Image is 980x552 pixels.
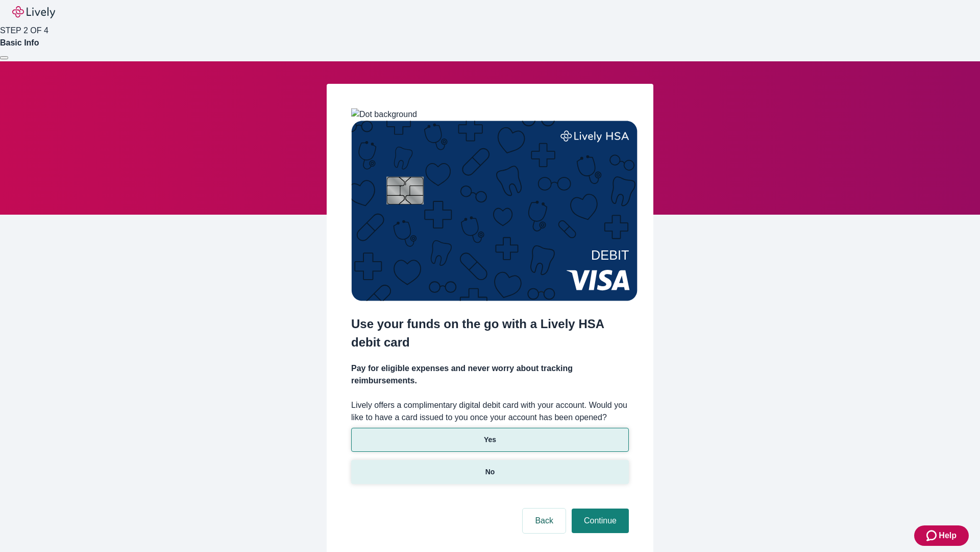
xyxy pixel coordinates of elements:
[351,121,638,301] img: Debit card
[351,108,417,121] img: Dot background
[485,467,495,477] p: No
[351,460,629,484] button: No
[351,315,629,352] h2: Use your funds on the go with a Lively HSA debit card
[12,6,55,18] img: Lively
[351,399,629,424] label: Lively offers a complimentary digital debit card with your account. Would you like to have a card...
[484,434,496,445] p: Yes
[523,509,566,533] button: Back
[926,530,939,542] svg: Zendesk support icon
[351,362,629,387] h4: Pay for eligible expenses and never worry about tracking reimbursements.
[351,428,629,452] button: Yes
[572,509,629,533] button: Continue
[939,530,957,542] span: Help
[914,525,969,546] button: Zendesk support iconHelp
